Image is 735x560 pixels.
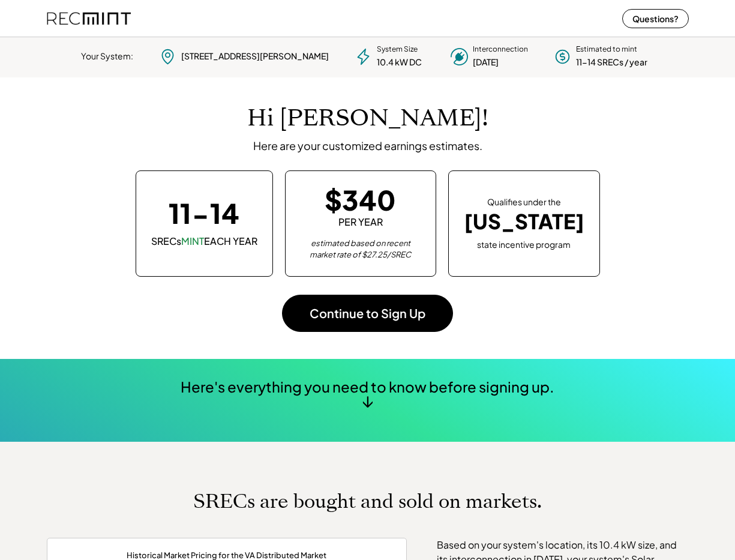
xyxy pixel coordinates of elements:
[464,209,584,234] div: [US_STATE]
[377,56,422,68] div: 10.4 kW DC
[169,199,239,226] div: 11-14
[181,50,329,62] div: [STREET_ADDRESS][PERSON_NAME]
[576,44,637,55] div: Estimated to mint
[253,139,482,152] div: Here are your customized earnings estimates.
[473,56,499,68] div: [DATE]
[325,186,396,213] div: $340
[47,2,131,34] img: recmint-logotype%403x%20%281%29.jpeg
[181,377,554,397] div: Here's everything you need to know before signing up.
[473,44,528,55] div: Interconnection
[282,295,453,332] button: Continue to Sign Up
[362,391,373,409] div: ↓
[247,104,488,133] h1: Hi [PERSON_NAME]!
[81,50,133,62] div: Your System:
[181,235,204,247] font: MINT
[477,237,571,251] div: state incentive program
[487,196,561,208] div: Qualifies under the
[338,215,383,229] div: PER YEAR
[576,56,647,68] div: 11-14 SRECs / year
[622,9,689,28] button: Questions?
[377,44,418,55] div: System Size
[193,490,542,513] h1: SRECs are bought and sold on markets.
[301,238,421,261] div: estimated based on recent market rate of $27.25/SREC
[151,235,257,248] div: SRECs EACH YEAR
